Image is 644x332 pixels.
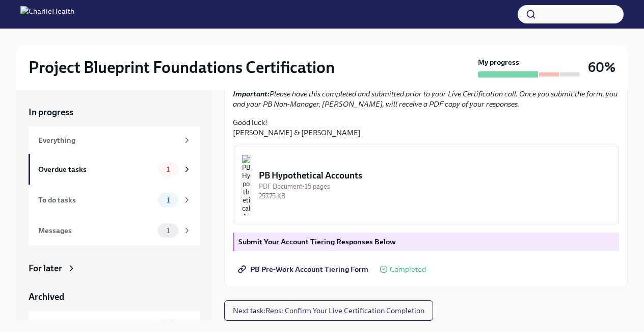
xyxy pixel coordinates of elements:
[240,264,368,274] span: PB Pre-Work Account Tiering Form
[224,300,433,321] button: Next task:Reps: Confirm Your Live Certification Completion
[242,155,251,216] img: PB Hypothetical Accounts
[588,58,615,76] h3: 60%
[233,117,619,138] p: Good luck! [PERSON_NAME] & [PERSON_NAME]
[390,266,426,273] span: Completed
[38,164,154,175] div: Overdue tasks
[259,191,610,201] div: 257.75 KB
[160,227,176,235] span: 1
[29,262,200,274] a: For later
[38,135,178,146] div: Everything
[29,215,200,246] a: Messages1
[38,225,154,236] div: Messages
[259,169,610,182] div: PB Hypothetical Accounts
[29,126,200,154] a: Everything
[259,182,610,191] div: PDF Document • 15 pages
[29,106,200,118] a: In progress
[29,154,200,185] a: Overdue tasks1
[478,57,519,67] strong: My progress
[233,305,424,316] span: Next task : Reps: Confirm Your Live Certification Completion
[38,194,154,206] div: To do tasks
[29,57,335,78] h2: Project Blueprint Foundations Certification
[233,146,619,224] button: PB Hypothetical AccountsPDF Document•15 pages257.75 KB
[233,259,375,279] a: PB Pre-Work Account Tiering Form
[160,196,176,204] span: 1
[160,166,176,173] span: 1
[238,237,396,246] strong: Submit Your Account Tiering Responses Below
[233,89,270,98] strong: Important:
[20,6,74,22] img: CharlieHealth
[29,291,200,303] a: Archived
[29,185,200,215] a: To do tasks1
[29,262,62,274] div: For later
